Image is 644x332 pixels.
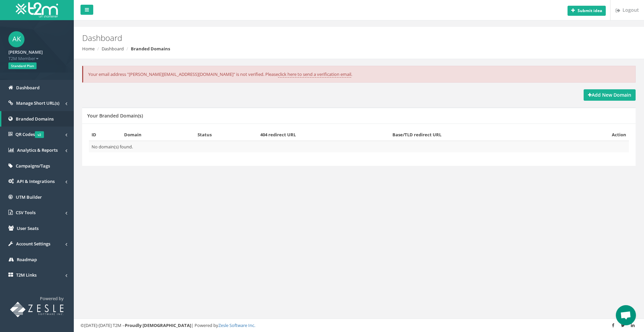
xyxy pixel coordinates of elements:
a: [PERSON_NAME] T2M Member [8,47,65,61]
span: CSV Tools [16,209,36,216]
strong: Add New Domain [588,92,631,98]
a: click here to send a verification email [278,71,351,78]
span: QR Codes [15,131,44,137]
strong: Branded Domains [131,46,170,52]
a: Home [82,46,95,52]
div: Your email address "[PERSON_NAME][EMAIL_ADDRESS][DOMAIN_NAME]" is not verified. Please . [82,66,636,83]
a: Dashboard [102,46,124,52]
span: API & Integrations [17,178,55,184]
span: T2M Member [8,55,65,62]
span: AK [8,31,24,47]
span: Campaigns/Tags [16,163,50,169]
span: T2M Links [16,272,37,278]
th: 404 redirect URL [258,129,390,141]
td: No domain(s) found. [89,141,629,152]
b: Submit idea [578,8,602,13]
a: Open chat [616,305,636,325]
span: Standard Plan [8,62,37,69]
span: Branded Domains [16,116,54,122]
span: v2 [35,131,44,138]
th: Base/TLD redirect URL [390,129,565,141]
th: ID [89,129,121,141]
strong: Proudly [DEMOGRAPHIC_DATA] [125,322,191,328]
a: Zesle Software Inc. [218,322,255,328]
th: Action [565,129,629,141]
th: Domain [121,129,195,141]
span: Analytics & Reports [17,147,58,153]
h2: Dashboard [82,34,542,42]
img: T2M [16,2,58,17]
a: Add New Domain [584,89,636,101]
span: Roadmap [17,256,37,263]
span: UTM Builder [16,194,42,200]
span: User Seats [17,225,39,231]
span: Dashboard [16,85,40,91]
span: Account Settings [16,241,50,247]
div: ©[DATE]-[DATE] T2M – | Powered by [80,322,637,329]
th: Status [195,129,258,141]
span: Manage Short URL(s) [16,100,59,106]
button: Submit idea [568,6,606,16]
img: T2M URL Shortener powered by Zesle Software Inc. [10,302,64,317]
span: Powered by [40,295,64,301]
strong: [PERSON_NAME] [8,49,43,55]
h5: Your Branded Domain(s) [87,113,143,118]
